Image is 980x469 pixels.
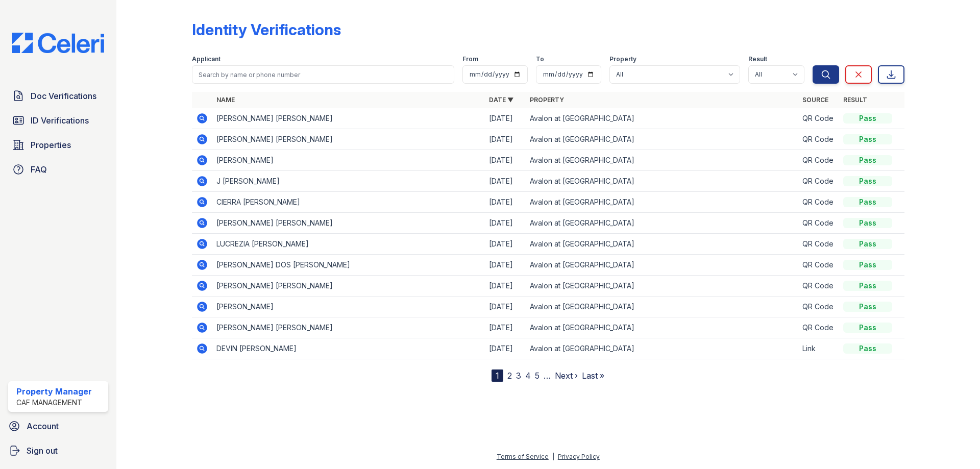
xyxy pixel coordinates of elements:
[558,453,600,460] a: Privacy Policy
[526,255,798,276] td: Avalon at [GEOGRAPHIC_DATA]
[212,192,485,213] td: CIERRA [PERSON_NAME]
[798,338,839,359] td: Link
[530,96,564,104] a: Property
[492,369,503,382] div: 1
[609,55,636,63] label: Property
[4,416,112,436] a: Account
[4,440,112,461] a: Sign out
[748,55,767,63] label: Result
[485,276,526,297] td: [DATE]
[212,150,485,171] td: [PERSON_NAME]
[16,385,92,398] div: Property Manager
[212,213,485,234] td: [PERSON_NAME] [PERSON_NAME]
[798,213,839,234] td: QR Code
[8,135,108,155] a: Properties
[843,323,892,333] div: Pass
[485,171,526,192] td: [DATE]
[8,110,108,131] a: ID Verifications
[212,276,485,297] td: [PERSON_NAME] [PERSON_NAME]
[843,134,892,144] div: Pass
[526,150,798,171] td: Avalon at [GEOGRAPHIC_DATA]
[798,317,839,338] td: QR Code
[843,302,892,312] div: Pass
[485,234,526,255] td: [DATE]
[485,338,526,359] td: [DATE]
[843,260,892,270] div: Pass
[485,150,526,171] td: [DATE]
[526,129,798,150] td: Avalon at [GEOGRAPHIC_DATA]
[526,192,798,213] td: Avalon at [GEOGRAPHIC_DATA]
[798,150,839,171] td: QR Code
[843,218,892,228] div: Pass
[212,255,485,276] td: [PERSON_NAME] DOS [PERSON_NAME]
[843,197,892,207] div: Pass
[798,192,839,213] td: QR Code
[27,420,59,432] span: Account
[843,155,892,165] div: Pass
[462,55,478,63] label: From
[8,86,108,106] a: Doc Verifications
[497,453,549,460] a: Terms of Service
[526,317,798,338] td: Avalon at [GEOGRAPHIC_DATA]
[485,108,526,129] td: [DATE]
[16,398,92,408] div: CAF Management
[192,20,341,39] div: Identity Verifications
[582,371,604,381] a: Last »
[212,108,485,129] td: [PERSON_NAME] [PERSON_NAME]
[212,234,485,255] td: LUCREZIA [PERSON_NAME]
[507,371,512,381] a: 2
[544,369,551,382] span: …
[31,90,96,102] span: Doc Verifications
[192,55,220,63] label: Applicant
[485,213,526,234] td: [DATE]
[212,171,485,192] td: J [PERSON_NAME]
[843,96,867,104] a: Result
[536,55,544,63] label: To
[798,171,839,192] td: QR Code
[843,239,892,249] div: Pass
[485,255,526,276] td: [DATE]
[212,297,485,317] td: [PERSON_NAME]
[485,129,526,150] td: [DATE]
[485,297,526,317] td: [DATE]
[526,171,798,192] td: Avalon at [GEOGRAPHIC_DATA]
[798,234,839,255] td: QR Code
[802,96,828,104] a: Source
[798,255,839,276] td: QR Code
[526,338,798,359] td: Avalon at [GEOGRAPHIC_DATA]
[4,33,112,53] img: CE_Logo_Blue-a8612792a0a2168367f1c8372b55b34899dd931a85d93a1a3d3e32e68fde9ad4.png
[843,113,892,124] div: Pass
[843,281,892,291] div: Pass
[485,317,526,338] td: [DATE]
[526,276,798,297] td: Avalon at [GEOGRAPHIC_DATA]
[535,371,540,381] a: 5
[843,343,892,354] div: Pass
[798,129,839,150] td: QR Code
[526,108,798,129] td: Avalon at [GEOGRAPHIC_DATA]
[485,192,526,213] td: [DATE]
[31,163,47,176] span: FAQ
[8,159,108,180] a: FAQ
[525,371,531,381] a: 4
[516,371,521,381] a: 3
[798,108,839,129] td: QR Code
[526,297,798,317] td: Avalon at [GEOGRAPHIC_DATA]
[798,297,839,317] td: QR Code
[27,445,58,457] span: Sign out
[526,213,798,234] td: Avalon at [GEOGRAPHIC_DATA]
[555,371,578,381] a: Next ›
[552,453,554,460] div: |
[843,176,892,186] div: Pass
[798,276,839,297] td: QR Code
[526,234,798,255] td: Avalon at [GEOGRAPHIC_DATA]
[489,96,513,104] a: Date ▼
[212,317,485,338] td: [PERSON_NAME] [PERSON_NAME]
[31,114,89,127] span: ID Verifications
[212,338,485,359] td: DEVIN [PERSON_NAME]
[216,96,235,104] a: Name
[192,65,454,84] input: Search by name or phone number
[212,129,485,150] td: [PERSON_NAME] [PERSON_NAME]
[31,139,71,151] span: Properties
